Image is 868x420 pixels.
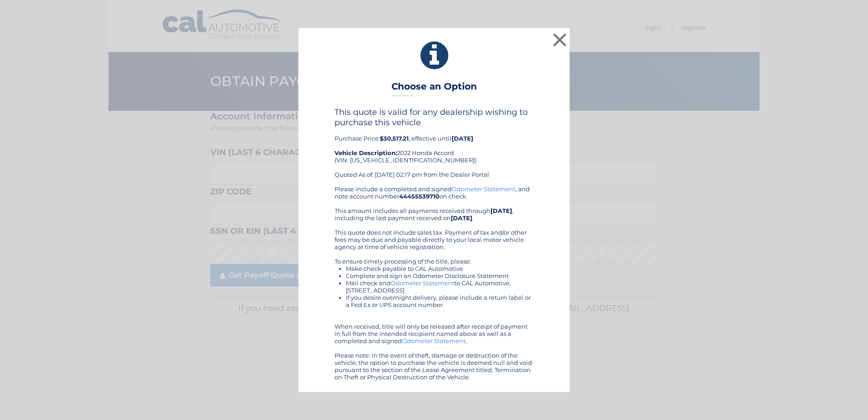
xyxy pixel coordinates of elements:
[346,272,533,279] li: Complete and sign an Odometer Disclosure Statement
[402,337,466,344] a: Odometer Statement
[346,279,533,294] li: Mail check and to CAL Automotive, [STREET_ADDRESS]
[451,214,472,222] b: [DATE]
[335,107,533,185] div: Purchase Price: , effective until 2022 Honda Accord (VIN: [US_VEHICLE_IDENTIFICATION_NUMBER]) Quo...
[335,107,533,127] h4: This quote is valid for any dealership wishing to purchase this vehicle
[346,294,533,308] li: If you desire overnight delivery, please include a return label or a Fed Ex or UPS account number.
[551,31,569,49] button: ×
[452,185,515,193] a: Odometer Statement
[399,193,439,200] b: 44455539710
[335,149,397,156] strong: Vehicle Description:
[346,265,533,272] li: Make check payable to CAL Automotive
[392,81,477,97] h3: Choose an Option
[491,207,512,214] b: [DATE]
[335,185,533,381] div: Please include a completed and signed , and note account number on check. This amount includes al...
[380,135,409,142] b: $30,517.21
[391,279,454,287] a: Odometer Statement
[452,135,473,142] b: [DATE]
